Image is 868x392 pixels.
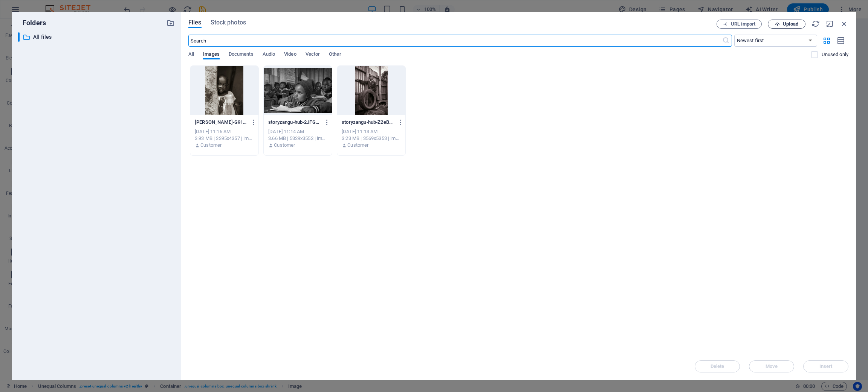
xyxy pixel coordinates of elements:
span: Documents [229,50,254,60]
div: 3.93 MB | 3395x4357 | image/jpeg [195,135,254,142]
p: Customer [274,142,295,149]
span: Files [188,18,202,27]
span: Upload [783,22,798,26]
div: 3.66 MB | 5329x3552 | image/jpeg [268,135,327,142]
span: Audio [263,50,275,60]
p: storyzangu-hub-Z2eBZr6ZWuw-unsplash2-FBTHR91g-JICyNsBMYmshA.jpg [342,119,394,126]
i: Reload [811,20,820,28]
p: storyzangu-hub-2JFGBQhdHu0-unsplash-R4gpT0nHxSbXmM_tAqCmGQ.jpg [268,119,321,126]
i: Minimize [826,20,834,28]
div: ​ [18,32,20,42]
span: Video [284,50,296,60]
i: Close [840,20,848,28]
p: Customer [347,142,368,149]
span: All [188,50,194,60]
p: All files [33,33,161,41]
p: Customer [200,142,222,149]
i: Create new folder [167,19,175,27]
div: [DATE] 11:14 AM [268,128,327,135]
p: Displays only files that are not in use on the website. Files added during this session can still... [822,51,848,58]
span: Images [203,50,220,60]
span: URL import [731,22,755,26]
span: Vector [306,50,320,60]
p: michael-starkie-G91mbzZc1RY-unsplash-zl6W1I4IO_XW8v5VMbQ7SQ.jpg [195,119,247,126]
div: 3.23 MB | 3569x5353 | image/jpeg [342,135,401,142]
input: Search [188,35,722,47]
button: Upload [768,20,805,29]
div: [DATE] 11:13 AM [342,128,401,135]
span: Stock photos [211,18,246,27]
p: Folders [18,18,46,28]
button: URL import [717,20,762,29]
span: Other [329,50,341,60]
div: [DATE] 11:16 AM [195,128,254,135]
